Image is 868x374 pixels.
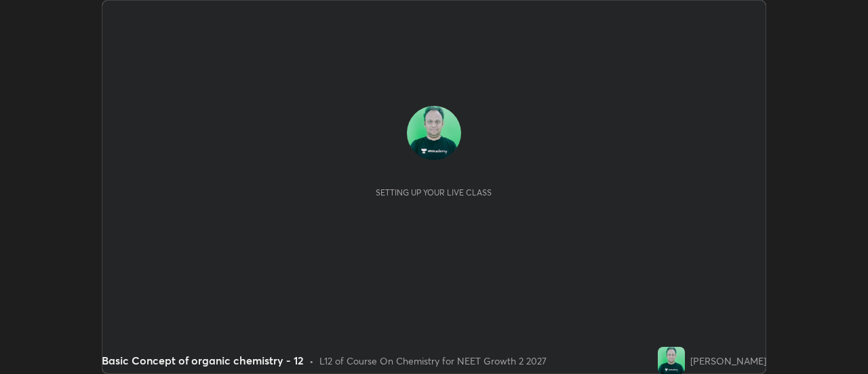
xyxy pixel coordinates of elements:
div: [PERSON_NAME] [690,354,766,368]
img: c15116c9c47046c1ae843dded7ebbc2a.jpg [658,347,685,374]
div: Setting up your live class [376,187,492,198]
div: • [309,354,314,368]
div: Basic Concept of organic chemistry - 12 [102,352,304,369]
img: c15116c9c47046c1ae843dded7ebbc2a.jpg [407,106,461,160]
div: L12 of Course On Chemistry for NEET Growth 2 2027 [319,354,547,368]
